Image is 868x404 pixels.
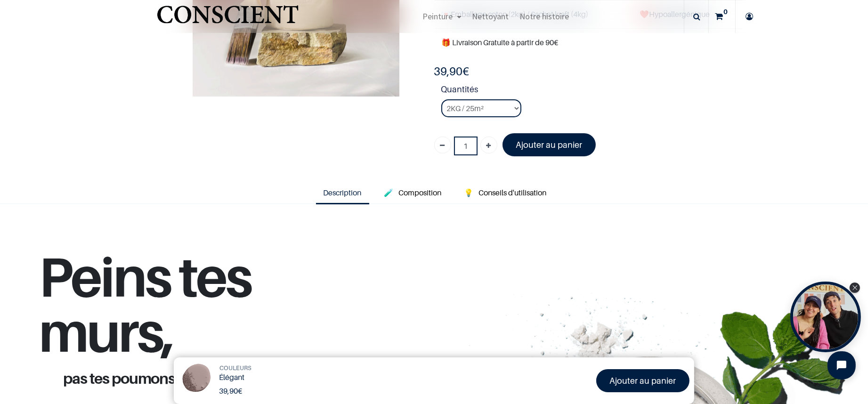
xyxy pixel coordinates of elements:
[819,343,864,388] iframe: Tidio Chat
[479,188,547,197] span: Conseils d'utilisation
[434,137,451,154] a: Supprimer
[441,83,743,99] strong: Quantités
[790,282,861,352] div: Open Tolstoy
[219,386,238,396] span: 39,90
[219,364,251,373] a: COULEURS
[384,188,394,197] span: 🧪
[464,188,474,197] span: 💡
[434,65,470,78] b: €
[850,283,860,293] div: Close Tolstoy widget
[503,133,596,156] a: Ajouter au panier
[596,369,690,392] a: Ajouter au panier
[434,65,463,78] span: 39,90
[399,188,442,197] span: Composition
[519,11,569,22] span: Notre histoire
[219,364,251,372] span: COULEURS
[442,38,559,47] font: 🎁 Livraison Gratuite à partir de 90€
[178,362,214,397] img: Product Image
[516,140,582,150] font: Ajouter au panier
[324,188,362,197] span: Description
[423,11,453,22] span: Peinture
[56,371,372,386] h1: pas tes poumons
[722,7,730,16] sup: 0
[472,11,509,22] span: Nettoyant
[790,282,861,352] div: Open Tolstoy widget
[219,373,432,382] h1: Élégant
[610,376,676,386] font: Ajouter au panier
[39,249,389,371] h1: Peins tes murs,
[790,282,861,352] div: Tolstoy bubble widget
[480,137,497,154] a: Ajouter
[219,386,242,396] b: €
